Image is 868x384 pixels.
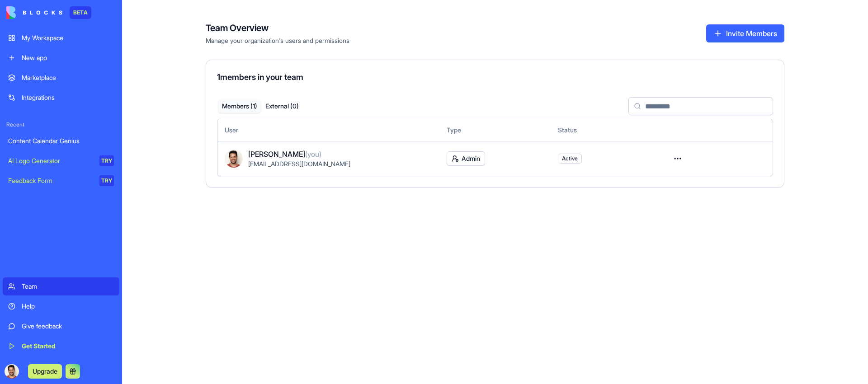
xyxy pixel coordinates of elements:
[22,302,114,311] div: Help
[22,53,114,62] div: New app
[3,49,119,67] a: New app
[5,364,19,379] img: ACg8ocLJKp1yNqYgrAiB7ibgjYiT-aKFpkEoNfOqj2NVwCdwyW8Xjv_qYA=s96-c
[3,337,119,355] a: Get Started
[305,150,321,159] span: (you)
[3,172,119,190] a: Feedback FormTRY
[99,155,114,166] div: TRY
[3,132,119,150] a: Content Calendar Genius
[248,160,350,168] span: [EMAIL_ADDRESS][DOMAIN_NAME]
[22,73,114,82] div: Marketplace
[248,149,321,159] span: [PERSON_NAME]
[28,364,62,379] button: Upgrade
[70,6,91,19] div: BETA
[6,6,91,19] a: BETA
[447,126,543,135] div: Type
[22,33,114,42] div: My Workspace
[3,317,119,335] a: Give feedback
[3,121,119,128] span: Recent
[3,297,119,315] a: Help
[6,6,62,19] img: logo
[8,176,93,185] div: Feedback Form
[447,151,485,166] button: Admin
[706,24,784,42] button: Invite Members
[462,154,480,163] span: Admin
[3,152,119,170] a: AI Logo GeneratorTRY
[8,156,93,165] div: AI Logo Generator
[3,69,119,87] a: Marketplace
[99,175,114,186] div: TRY
[8,136,114,145] div: Content Calendar Genius
[3,89,119,107] a: Integrations
[22,282,114,291] div: Team
[3,29,119,47] a: My Workspace
[3,277,119,295] a: Team
[562,155,578,162] span: Active
[558,126,655,135] div: Status
[22,93,114,102] div: Integrations
[218,100,261,113] button: Members ( 1 )
[261,100,303,113] button: External ( 0 )
[217,72,303,82] span: 1 members in your team
[28,366,62,375] a: Upgrade
[217,119,439,141] th: User
[225,150,243,168] img: ACg8ocLJKp1yNqYgrAiB7ibgjYiT-aKFpkEoNfOqj2NVwCdwyW8Xjv_qYA=s96-c
[206,22,349,34] h4: Team Overview
[22,342,114,351] div: Get Started
[206,36,349,45] span: Manage your organization's users and permissions
[22,322,114,331] div: Give feedback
